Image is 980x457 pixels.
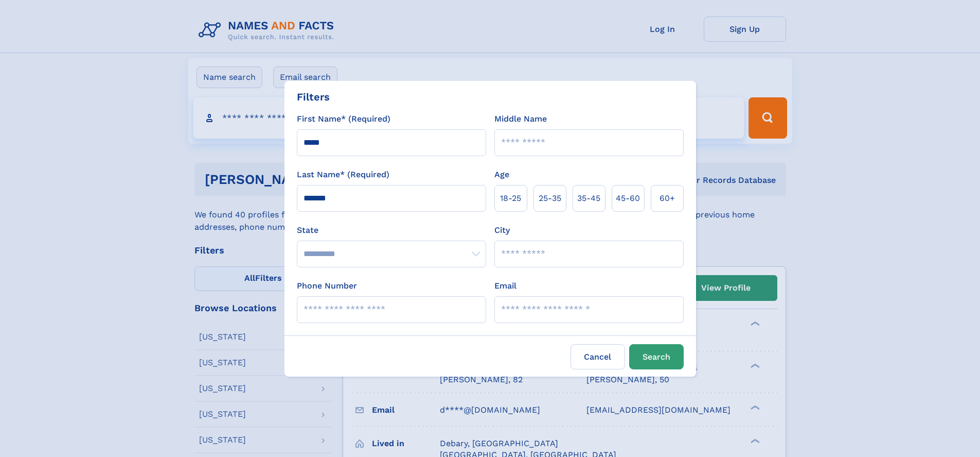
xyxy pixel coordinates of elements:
[494,168,509,181] label: Age
[297,280,357,292] label: Phone Number
[660,192,675,205] span: 60+
[629,344,684,369] button: Search
[494,280,516,292] label: Email
[297,113,390,125] label: First Name* (Required)
[297,89,330,105] div: Filters
[616,192,640,205] span: 45‑60
[297,168,389,181] label: Last Name* (Required)
[500,192,521,205] span: 18‑25
[494,113,547,125] label: Middle Name
[539,192,561,205] span: 25‑35
[494,224,510,236] label: City
[297,224,486,236] label: State
[577,192,600,205] span: 35‑45
[571,344,625,369] label: Cancel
